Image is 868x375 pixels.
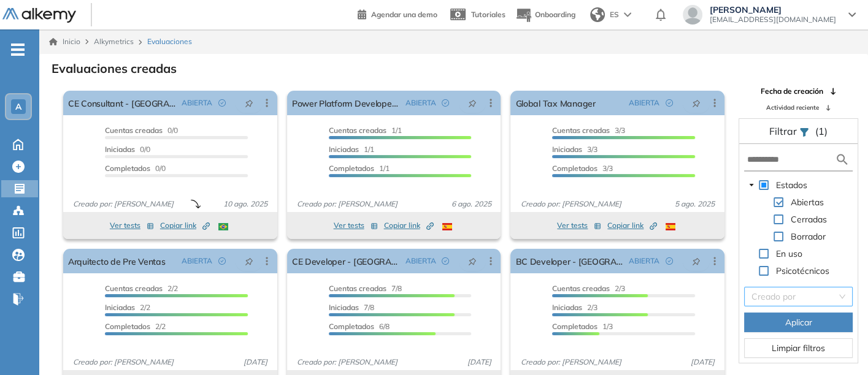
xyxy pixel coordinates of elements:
[11,48,25,51] i: -
[552,284,610,293] span: Cuentas creadas
[552,164,597,173] span: Completados
[459,251,486,271] button: pushpin
[358,6,437,21] a: Agendar una demo
[160,218,210,233] button: Copiar link
[68,249,166,273] a: Arquitecto de Pre Ventas
[105,303,150,312] span: 2/2
[683,93,710,113] button: pushpin
[105,322,150,331] span: Completados
[769,125,799,137] span: Filtrar
[105,164,166,173] span: 0/0
[329,284,386,293] span: Cuentas creadas
[68,199,179,210] span: Creado por: [PERSON_NAME]
[468,98,477,108] span: pushpin
[776,265,829,276] span: Psicotécnicos
[761,86,823,97] span: Fecha de creación
[666,257,673,265] span: check-circle
[329,303,374,312] span: 7/8
[515,357,626,368] span: Creado por: [PERSON_NAME]
[218,99,226,107] span: check-circle
[292,199,402,210] span: Creado por: [PERSON_NAME]
[147,36,192,47] span: Evaluaciones
[292,357,402,368] span: Creado por: [PERSON_NAME]
[182,97,212,108] span: ABIERTA
[744,338,853,358] button: Limpiar filtros
[15,102,21,112] span: A
[329,322,390,331] span: 6/8
[442,223,452,230] img: ESP
[218,199,272,210] span: 10 ago. 2025
[110,218,154,233] button: Ver tests
[791,197,824,208] span: Abiertas
[329,303,359,312] span: Iniciadas
[94,37,134,46] span: Alkymetrics
[468,256,477,266] span: pushpin
[329,126,386,135] span: Cuentas creadas
[774,246,805,261] span: En uso
[442,257,449,265] span: check-circle
[774,263,832,278] span: Psicotécnicos
[686,357,720,368] span: [DATE]
[791,231,826,242] span: Borrador
[329,145,374,154] span: 1/1
[552,284,625,293] span: 2/3
[710,5,836,15] span: [PERSON_NAME]
[68,357,179,368] span: Creado por: [PERSON_NAME]
[629,97,659,108] span: ABIERTA
[629,256,659,267] span: ABIERTA
[552,322,597,331] span: Completados
[557,218,601,233] button: Ver tests
[776,180,807,191] span: Estados
[785,316,812,329] span: Aplicar
[692,98,701,108] span: pushpin
[105,145,150,154] span: 0/0
[788,212,829,227] span: Cerradas
[105,322,166,331] span: 2/2
[52,61,177,76] h3: Evaluaciones creadas
[239,357,272,368] span: [DATE]
[744,312,853,332] button: Aplicar
[710,15,836,25] span: [EMAIL_ADDRESS][DOMAIN_NAME]
[692,256,701,266] span: pushpin
[329,126,402,135] span: 1/1
[371,10,437,19] span: Agendar una demo
[552,303,597,312] span: 2/3
[590,7,605,22] img: world
[791,214,827,225] span: Cerradas
[766,103,819,112] span: Actividad reciente
[772,341,825,355] span: Limpiar filtros
[515,91,595,115] a: Global Tax Manager
[788,195,826,210] span: Abiertas
[459,93,486,113] button: pushpin
[334,218,378,233] button: Ver tests
[552,164,613,173] span: 3/3
[105,126,178,135] span: 0/0
[292,91,401,115] a: Power Platform Developer CRM
[329,164,390,173] span: 1/1
[442,99,449,107] span: check-circle
[552,145,597,154] span: 3/3
[405,97,436,108] span: ABIERTA
[329,145,359,154] span: Iniciadas
[105,284,178,293] span: 2/2
[552,145,582,154] span: Iniciadas
[236,251,263,271] button: pushpin
[552,126,625,135] span: 3/3
[218,257,226,265] span: check-circle
[774,178,810,192] span: Estados
[49,36,80,47] a: Inicio
[462,357,496,368] span: [DATE]
[105,164,150,173] span: Completados
[245,98,253,108] span: pushpin
[666,223,675,230] img: ESP
[748,182,755,188] span: caret-down
[446,199,496,210] span: 6 ago. 2025
[815,124,828,138] span: (1)
[552,303,582,312] span: Iniciadas
[105,126,163,135] span: Cuentas creadas
[552,322,613,331] span: 1/3
[68,91,177,115] a: CE Consultant - [GEOGRAPHIC_DATA]
[515,2,575,28] button: Onboarding
[471,10,505,19] span: Tutoriales
[607,220,657,231] span: Copiar link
